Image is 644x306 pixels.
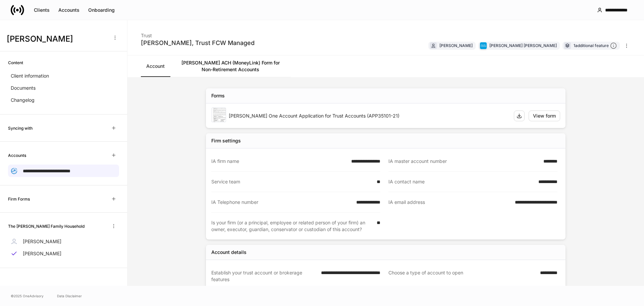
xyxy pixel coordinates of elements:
[7,34,107,44] h3: [PERSON_NAME]
[11,73,49,79] p: Client information
[23,250,61,257] p: [PERSON_NAME]
[141,55,170,77] a: Account
[170,55,291,77] a: [PERSON_NAME] ACH (MoneyLink) Form for Non-Retirement Accounts
[8,59,23,66] h6: Content
[11,97,35,103] p: Changelog
[211,249,247,256] div: Account details
[8,223,85,229] h6: The [PERSON_NAME] Family Household
[489,42,557,49] div: [PERSON_NAME] [PERSON_NAME]
[8,70,119,82] a: Client information
[8,196,30,202] h6: Firm Forms
[480,42,487,49] img: charles-schwab-BFYFdbvS.png
[388,158,539,165] div: IA master account number
[11,85,36,91] p: Documents
[8,152,26,159] h6: Accounts
[211,92,225,99] div: Forms
[529,111,560,121] button: View form
[23,238,61,245] p: [PERSON_NAME]
[211,219,373,233] div: Is your firm (or a principal, employee or related person of your firm) an owner, executor, guardi...
[229,113,508,119] div: [PERSON_NAME] One Account Application for Trust Accounts (APP35101-21)
[8,94,119,106] a: Changelog
[30,5,54,15] button: Clients
[211,178,373,185] div: Service team
[211,199,352,206] div: IA Telephone number
[8,125,33,131] h6: Syncing with
[8,248,119,260] a: [PERSON_NAME]
[211,137,241,144] div: Firm settings
[388,269,536,283] div: Choose a type of account to open
[8,235,119,248] a: [PERSON_NAME]
[388,199,511,206] div: IA email address
[211,158,347,165] div: IA firm name
[57,293,82,299] a: Data Disclaimer
[388,178,534,185] div: IA contact name
[574,42,617,49] div: 1 additional feature
[8,82,119,94] a: Documents
[211,269,317,283] div: Establish your trust account or brokerage features
[84,5,119,15] button: Onboarding
[533,113,556,119] div: View form
[439,42,473,49] div: [PERSON_NAME]
[34,7,50,13] div: Clients
[54,5,84,15] button: Accounts
[141,28,255,39] div: Trust
[11,293,44,299] span: © 2025 OneAdvisory
[141,39,255,47] div: [PERSON_NAME], Trust FCW Managed
[88,7,115,13] div: Onboarding
[58,7,79,13] div: Accounts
